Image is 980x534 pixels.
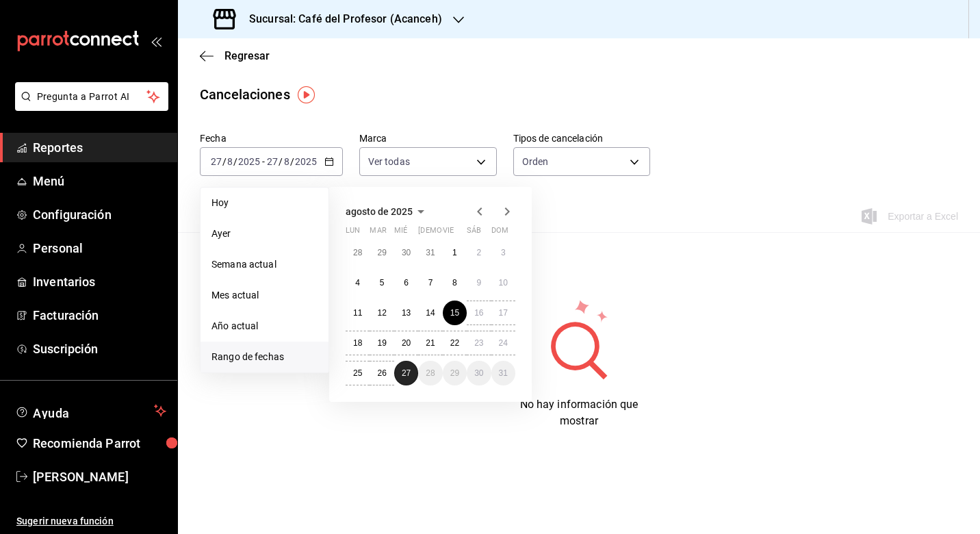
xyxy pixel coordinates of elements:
[467,240,491,265] button: 2 de agosto de 2025
[467,331,491,355] button: 23 de agosto de 2025
[211,257,318,272] span: Semana actual
[346,240,370,265] button: 28 de julio de 2025
[491,361,515,385] button: 31 de agosto de 2025
[418,270,442,295] button: 7 de agosto de 2025
[346,226,360,240] abbr: lunes
[33,403,149,419] span: Ayuda
[491,270,515,295] button: 10 de agosto de 2025
[426,248,435,257] abbr: 31 de julio de 2025
[151,36,162,47] button: open_drawer_menu
[211,288,318,303] span: Mes actual
[443,240,467,265] button: 1 de agosto de 2025
[359,133,497,143] label: Marca
[491,226,508,240] abbr: domingo
[474,368,483,378] abbr: 30 de agosto de 2025
[522,155,549,168] span: Orden
[200,133,343,143] label: Fecha
[394,226,407,240] abbr: miércoles
[476,248,481,257] abbr: 2 de agosto de 2025
[377,308,386,318] abbr: 12 de agosto de 2025
[467,226,481,240] abbr: sábado
[15,82,168,111] button: Pregunta a Parrot AI
[394,331,418,355] button: 20 de agosto de 2025
[346,206,413,217] span: agosto de 2025
[346,203,429,220] button: agosto de 2025
[33,468,166,486] span: [PERSON_NAME]
[262,156,265,167] span: -
[450,338,459,348] abbr: 22 de agosto de 2025
[426,368,435,378] abbr: 28 de agosto de 2025
[443,361,467,385] button: 29 de agosto de 2025
[16,514,166,529] span: Sugerir nueva función
[418,301,442,325] button: 14 de agosto de 2025
[499,338,508,348] abbr: 24 de agosto de 2025
[426,308,435,318] abbr: 14 de agosto de 2025
[370,361,394,385] button: 26 de agosto de 2025
[224,49,270,62] span: Regresar
[370,226,386,240] abbr: martes
[238,11,442,27] h3: Sucursal: Café del Profesor (Acanceh)
[404,278,409,288] abbr: 6 de agosto de 2025
[499,368,508,378] abbr: 31 de agosto de 2025
[491,301,515,325] button: 17 de agosto de 2025
[294,156,318,167] input: ----
[418,240,442,265] button: 31 de julio de 2025
[353,248,362,257] abbr: 28 de julio de 2025
[368,155,410,168] span: Ver todas
[33,205,166,224] span: Configuración
[298,86,315,103] img: Tooltip marker
[211,350,318,364] span: Rango de fechas
[237,156,261,167] input: ----
[499,308,508,318] abbr: 17 de agosto de 2025
[513,133,651,143] label: Tipos de cancelación
[33,306,166,325] span: Facturación
[266,156,279,167] input: --
[476,278,481,288] abbr: 9 de agosto de 2025
[283,156,290,167] input: --
[394,240,418,265] button: 30 de julio de 2025
[491,331,515,355] button: 24 de agosto de 2025
[370,301,394,325] button: 12 de agosto de 2025
[520,398,639,427] span: No hay información que mostrar
[211,227,318,241] span: Ayer
[402,368,411,378] abbr: 27 de agosto de 2025
[443,331,467,355] button: 22 de agosto de 2025
[346,361,370,385] button: 25 de agosto de 2025
[33,172,166,190] span: Menú
[33,239,166,257] span: Personal
[491,240,515,265] button: 3 de agosto de 2025
[452,278,457,288] abbr: 8 de agosto de 2025
[394,270,418,295] button: 6 de agosto de 2025
[474,338,483,348] abbr: 23 de agosto de 2025
[426,338,435,348] abbr: 21 de agosto de 2025
[346,270,370,295] button: 4 de agosto de 2025
[33,434,166,453] span: Recomienda Parrot
[210,156,222,167] input: --
[443,270,467,295] button: 8 de agosto de 2025
[377,338,386,348] abbr: 19 de agosto de 2025
[370,331,394,355] button: 19 de agosto de 2025
[33,272,166,291] span: Inventarios
[377,248,386,257] abbr: 29 de julio de 2025
[346,301,370,325] button: 11 de agosto de 2025
[499,278,508,288] abbr: 10 de agosto de 2025
[200,84,290,105] div: Cancelaciones
[402,248,411,257] abbr: 30 de julio de 2025
[290,156,294,167] span: /
[418,361,442,385] button: 28 de agosto de 2025
[418,226,499,240] abbr: jueves
[394,301,418,325] button: 13 de agosto de 2025
[501,248,506,257] abbr: 3 de agosto de 2025
[211,196,318,210] span: Hoy
[10,99,168,114] a: Pregunta a Parrot AI
[353,338,362,348] abbr: 18 de agosto de 2025
[450,368,459,378] abbr: 29 de agosto de 2025
[200,49,270,62] button: Regresar
[346,331,370,355] button: 18 de agosto de 2025
[37,90,147,104] span: Pregunta a Parrot AI
[428,278,433,288] abbr: 7 de agosto de 2025
[33,340,166,358] span: Suscripción
[443,226,454,240] abbr: viernes
[452,248,457,257] abbr: 1 de agosto de 2025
